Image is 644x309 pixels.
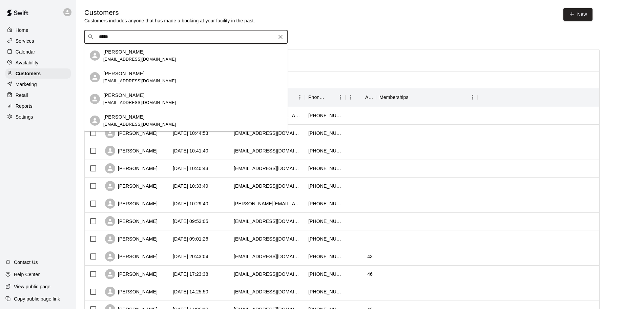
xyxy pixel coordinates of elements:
[105,199,158,209] div: [PERSON_NAME]
[234,218,302,225] div: aimeevan27@gmail.com
[173,218,208,225] div: 2025-09-17 09:53:05
[234,130,302,137] div: hpado921@gmail.com
[234,235,302,242] div: christinamstango@gmail.com
[90,116,100,126] div: Harlow Popely
[105,181,158,191] div: [PERSON_NAME]
[84,17,255,24] p: Customers includes anyone that has made a booking at your facility in the past.
[90,94,100,104] div: Isabella Popely
[234,165,302,172] div: kcoan@stjeromecleveland.org
[105,234,158,244] div: [PERSON_NAME]
[468,92,478,102] button: Menu
[5,58,71,68] a: Availability
[308,235,342,242] div: +14405476870
[103,100,176,105] span: [EMAIL_ADDRESS][DOMAIN_NAME]
[234,147,302,154] div: talk2kmyers@yahoo.com
[335,92,346,102] button: Menu
[105,128,158,138] div: [PERSON_NAME]
[173,200,208,207] div: 2025-09-17 10:29:40
[308,147,342,154] div: +13305543645
[376,88,478,107] div: Memberships
[84,30,288,44] div: Search customers by name or email
[234,271,302,277] div: jmetsch@gmail.com
[365,88,373,107] div: Age
[326,92,335,102] button: Sort
[173,235,208,242] div: 2025-09-14 09:01:26
[173,165,208,172] div: 2025-09-17 10:40:43
[173,271,208,277] div: 2025-09-13 17:23:38
[16,70,41,77] p: Customers
[103,92,145,99] p: [PERSON_NAME]
[173,253,208,260] div: 2025-09-13 20:43:04
[5,47,71,57] a: Calendar
[16,59,39,66] p: Availability
[16,38,34,44] p: Services
[234,253,302,260] div: k_boompaint@yahoo.com
[234,288,302,295] div: asburys1106@gmail.com
[308,165,342,172] div: +12162874163
[367,271,373,277] div: 46
[308,271,342,277] div: +12163851982
[16,103,33,109] p: Reports
[5,79,71,89] a: Marketing
[379,88,409,107] div: Memberships
[173,147,208,154] div: 2025-09-17 10:41:40
[16,81,37,88] p: Marketing
[84,8,255,17] h5: Customers
[173,183,208,189] div: 2025-09-17 10:33:49
[105,287,158,297] div: [PERSON_NAME]
[295,92,305,102] button: Menu
[105,163,158,173] div: [PERSON_NAME]
[346,92,356,102] button: Menu
[308,253,342,260] div: +14404297005
[5,90,71,100] a: Retail
[308,218,342,225] div: +14404774371
[105,269,158,279] div: [PERSON_NAME]
[16,48,35,55] p: Calendar
[105,146,158,156] div: [PERSON_NAME]
[14,259,38,266] p: Contact Us
[90,50,100,61] div: Jessica Popely
[234,200,302,207] div: dana.pfahl@gmail.com
[308,183,342,189] div: +14403764327
[346,88,376,107] div: Age
[16,114,33,120] p: Settings
[234,183,302,189] div: westie2s@sbcglobal.net
[14,271,40,278] p: Help Center
[103,48,145,56] p: [PERSON_NAME]
[305,88,346,107] div: Phone Number
[308,200,342,207] div: +12165364455
[5,36,71,46] a: Services
[173,130,208,137] div: 2025-09-17 10:44:53
[90,72,100,82] div: Maverick Popely
[356,92,365,102] button: Sort
[308,130,342,137] div: +14404782747
[173,288,208,295] div: 2025-09-13 14:25:50
[367,253,373,260] div: 43
[105,251,158,262] div: [PERSON_NAME]
[276,32,285,42] button: Clear
[5,112,71,122] a: Settings
[16,27,28,34] p: Home
[105,216,158,226] div: [PERSON_NAME]
[409,92,418,102] button: Sort
[563,8,593,21] a: New
[5,101,71,111] a: Reports
[5,25,71,35] a: Home
[103,79,176,83] span: [EMAIL_ADDRESS][DOMAIN_NAME]
[5,68,71,79] a: Customers
[14,283,50,290] p: View public page
[308,288,342,295] div: +14404799168
[14,295,60,302] p: Copy public page link
[103,70,145,77] p: [PERSON_NAME]
[103,57,176,62] span: [EMAIL_ADDRESS][DOMAIN_NAME]
[308,88,326,107] div: Phone Number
